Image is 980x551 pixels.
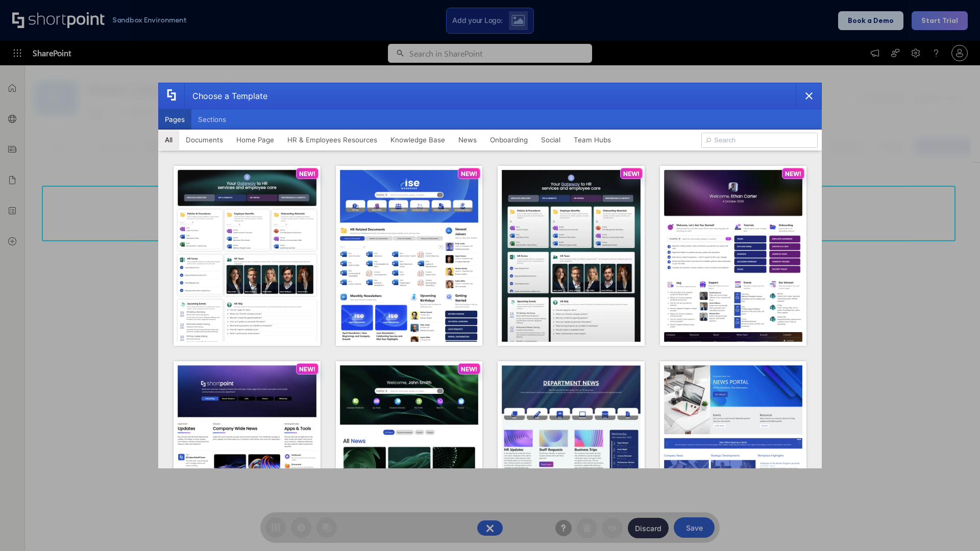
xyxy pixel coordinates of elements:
p: NEW! [785,170,801,178]
button: Onboarding [483,130,534,150]
iframe: Chat Widget [929,502,980,551]
p: NEW! [299,365,315,373]
button: Documents [179,130,230,150]
p: NEW! [299,170,315,178]
button: HR & Employees Resources [281,130,384,150]
p: NEW! [461,365,477,373]
button: Sections [191,109,233,130]
button: All [158,130,179,150]
button: Home Page [230,130,281,150]
button: Knowledge Base [384,130,452,150]
button: Pages [158,109,191,130]
button: Social [534,130,567,150]
p: NEW! [461,170,477,178]
button: News [452,130,483,150]
div: Choose a Template [184,83,267,109]
button: Team Hubs [567,130,618,150]
input: Search [701,133,818,148]
div: template selector [158,83,822,468]
p: NEW! [623,170,640,178]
